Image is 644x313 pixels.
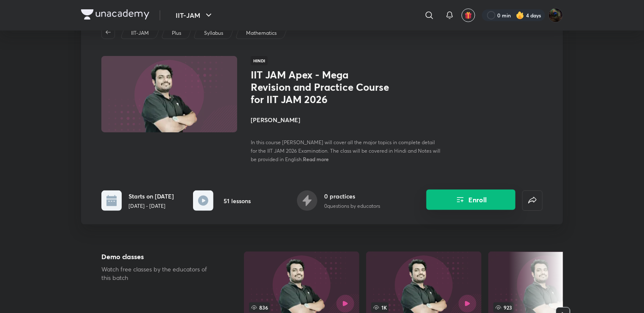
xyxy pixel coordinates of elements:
[129,202,174,210] p: [DATE] - [DATE]
[246,29,277,37] p: Mathematics
[251,115,441,124] h4: [PERSON_NAME]
[251,139,440,162] span: In this course [PERSON_NAME] will cover all the major topics in complete detail for the IIT JAM 2...
[324,202,380,210] p: 0 questions by educators
[203,29,225,37] a: Syllabus
[426,190,515,210] button: Enroll
[465,11,472,19] img: avatar
[224,196,251,205] h6: 51 lessons
[493,302,514,313] span: 923
[129,192,174,201] h6: Starts on [DATE]
[81,9,149,22] a: Company Logo
[324,192,380,201] h6: 0 practices
[130,29,151,37] a: IIT-JAM
[100,55,238,133] img: Thumbnail
[549,8,563,22] img: Shubham Deshmukh
[131,29,149,37] p: IIT-JAM
[371,302,389,313] span: 1K
[251,69,389,105] h1: IIT JAM Apex - Mega Revision and Practice Course for IIT JAM 2026
[516,11,524,20] img: streak
[101,252,217,262] h5: Demo classes
[171,7,219,24] button: IIT-JAM
[251,56,268,65] span: Hindi
[303,156,329,162] span: Read more
[462,8,475,22] button: avatar
[81,9,149,20] img: Company Logo
[522,190,543,211] button: false
[172,29,181,37] p: Plus
[171,29,183,37] a: Plus
[204,29,223,37] p: Syllabus
[101,265,217,282] p: Watch free classes by the educators of this batch
[245,29,278,37] a: Mathematics
[249,302,270,313] span: 836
